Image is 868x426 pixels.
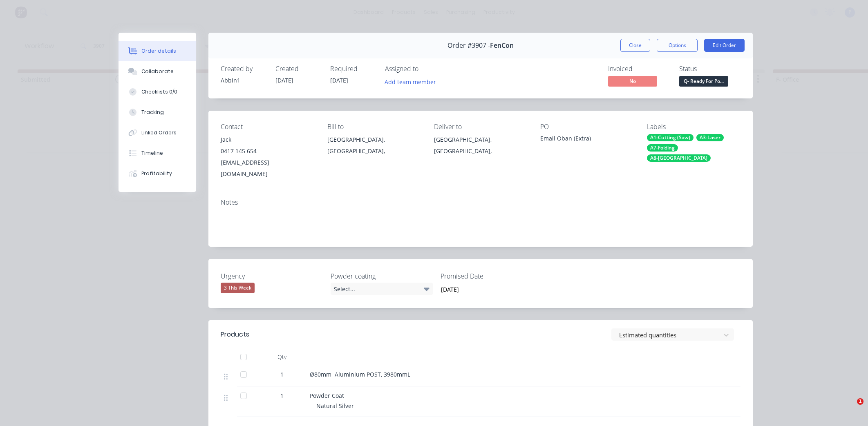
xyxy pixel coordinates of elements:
button: Add team member [380,76,441,87]
span: Natural Silver [316,402,354,410]
span: Powder Coat [310,392,344,399]
span: FenCon [490,42,514,49]
div: A8-[GEOGRAPHIC_DATA] [647,154,711,162]
div: Abbin1 [221,76,266,85]
span: No [608,76,657,86]
div: Select... [331,283,433,295]
iframe: Intercom live chat [840,398,860,418]
button: Linked Orders [119,123,196,143]
div: Created by [221,65,266,73]
div: Profitability [141,170,172,177]
input: Enter date [435,283,537,295]
div: Qty [257,349,306,365]
span: 1 [857,398,864,405]
button: Close [620,39,650,52]
label: Urgency [221,271,323,281]
div: [GEOGRAPHIC_DATA], [GEOGRAPHIC_DATA], [434,134,528,160]
div: Linked Orders [141,129,177,136]
div: Tracking [141,109,164,116]
button: Timeline [119,143,196,163]
span: [DATE] [275,76,293,84]
div: Status [679,65,740,73]
div: Collaborate [141,68,174,75]
span: Ø80mm Aluminium POST, 3980mmL [310,370,410,378]
div: A7-Folding [647,144,678,152]
button: Profitability [119,163,196,184]
button: Collaborate [119,61,196,82]
span: Q- Ready For Po... [679,76,728,86]
div: [EMAIL_ADDRESS][DOMAIN_NAME] [221,157,314,180]
button: Edit Order [704,39,745,52]
div: 3 This Week [221,283,255,293]
div: Jack [221,134,314,145]
span: 1 [280,370,284,379]
label: Powder coating [331,271,433,281]
button: Order details [119,41,196,61]
div: 0417 145 654 [221,145,314,157]
div: Deliver to [434,123,528,131]
div: [GEOGRAPHIC_DATA], [GEOGRAPHIC_DATA], [434,134,528,157]
div: A3-Laser [696,134,724,141]
span: 1 [280,391,284,400]
div: Invoiced [608,65,669,73]
div: Checklists 0/0 [141,88,177,96]
div: [GEOGRAPHIC_DATA], [GEOGRAPHIC_DATA], [327,134,421,160]
div: Contact [221,123,314,131]
button: Options [657,39,698,52]
div: Jack0417 145 654[EMAIL_ADDRESS][DOMAIN_NAME] [221,134,314,180]
div: Labels [647,123,740,131]
button: Add team member [385,76,441,87]
div: Email Oban (Extra) [540,134,634,145]
div: Notes [221,199,740,206]
div: Bill to [327,123,421,131]
div: Created [275,65,320,73]
div: A1-Cutting (Saw) [647,134,694,141]
button: Q- Ready For Po... [679,76,728,88]
div: PO [540,123,634,131]
div: Products [221,330,249,339]
span: Order #3907 - [447,42,490,49]
div: Required [330,65,375,73]
label: Promised Date [441,271,543,281]
span: [DATE] [330,76,348,84]
button: Checklists 0/0 [119,82,196,102]
div: Assigned to [385,65,467,73]
div: [GEOGRAPHIC_DATA], [GEOGRAPHIC_DATA], [327,134,421,157]
div: Order details [141,47,176,55]
button: Tracking [119,102,196,123]
div: Timeline [141,149,163,157]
